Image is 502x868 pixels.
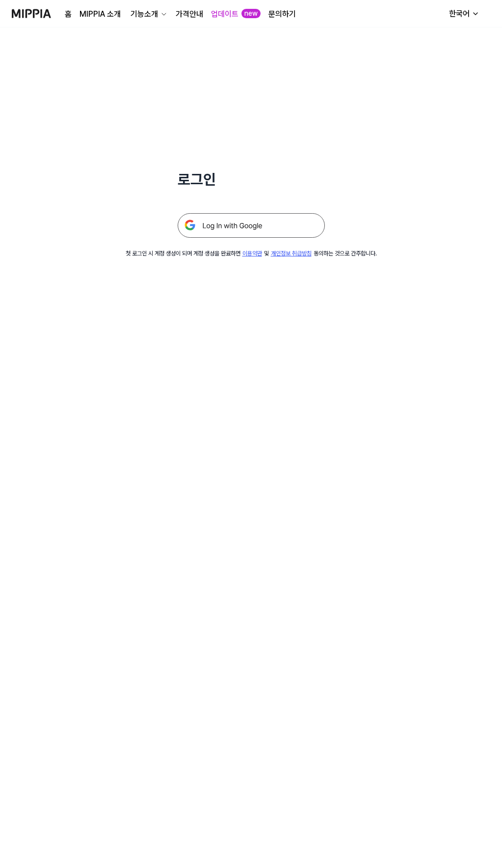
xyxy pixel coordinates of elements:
[65,8,72,20] a: 홈
[178,169,325,190] h1: 로그인
[126,250,377,258] div: 첫 로그인 시 계정 생성이 되며 계정 생성을 완료하면 및 동의하는 것으로 간주합니다.
[129,8,168,20] button: 기능소개
[176,8,203,20] a: 가격안내
[441,4,485,24] button: 한국어
[79,8,121,20] a: MIPPIA 소개
[447,8,472,20] div: 한국어
[129,8,160,20] div: 기능소개
[268,8,296,20] a: 문의하기
[271,250,312,257] a: 개인정보 취급방침
[178,213,325,238] img: 구글 로그인 버튼
[241,9,261,19] div: new
[211,8,238,20] a: 업데이트
[242,250,262,257] a: 이용약관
